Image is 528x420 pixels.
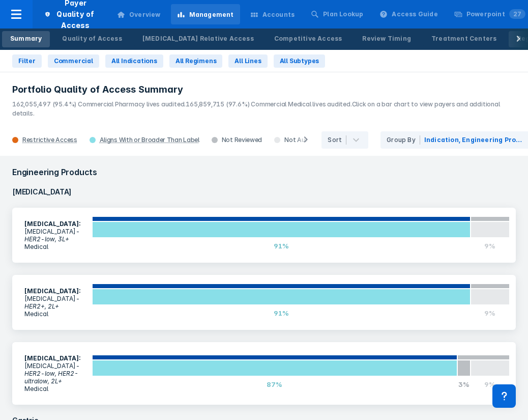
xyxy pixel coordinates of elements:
div: Powerpoint [466,10,525,19]
div: Competitive Access [274,34,342,43]
span: All Lines [234,57,261,65]
a: Management [171,4,240,24]
div: Not Audited [268,136,327,144]
b: [MEDICAL_DATA] : [24,220,80,228]
div: 91% [92,305,471,321]
a: Quality of Access [54,31,130,47]
h3: Portfolio Quality of Access Summary [12,83,516,96]
button: Commercial [48,54,99,68]
a: Treatment Centers [423,31,505,47]
div: Contact Support [492,384,516,408]
section: [MEDICAL_DATA] [18,281,92,324]
i: - HER2+, 2L+ [24,295,80,310]
span: All Subtypes [280,57,319,65]
span: 27 [509,9,525,19]
div: Indication, Engineering Products [424,135,526,145]
a: [MEDICAL_DATA]:[MEDICAL_DATA]- HER2-low, HER2-ultralow, 2L+Medical87%3%9% [12,342,516,405]
a: [MEDICAL_DATA]:[MEDICAL_DATA]- HER2+, 2L+Medical91%9% [12,275,516,330]
div: Restrictive Access [22,136,77,144]
span: Click on a bar chart to view payers and additional details. [12,100,500,117]
div: [MEDICAL_DATA] Relative Access [142,34,254,43]
div: Accounts [262,10,295,19]
div: 9% [471,305,510,321]
a: [MEDICAL_DATA] Relative Access [134,31,262,47]
div: Summary [10,34,42,43]
a: Summary [2,31,50,47]
button: Filter [12,54,42,68]
span: 165,859,715 (97.6%) Commercial Medical lives audited. [186,100,351,108]
a: Competitive Access [266,31,350,47]
div: Access Guide [392,10,437,19]
div: Overview [129,10,161,19]
i: - HER2-low, HER2-ultralow, 2L+ [24,362,80,385]
p: Medical [24,385,86,393]
div: 9% [471,238,510,254]
h3: Engineering Products [6,162,522,182]
div: Aligns With or Broader Than Label [100,136,199,144]
div: Management [189,10,234,19]
p: Medical [24,310,86,318]
span: All Indications [111,57,157,65]
button: All Regimens [169,54,223,68]
div: Treatment Centers [431,34,496,43]
div: 91% [92,238,471,254]
span: Commercial [54,57,93,65]
div: Quality of Access [62,34,122,43]
div: Sort [328,135,346,145]
button: All Lines [228,54,267,68]
section: [MEDICAL_DATA] [18,214,92,257]
div: Not Reviewed [206,136,268,144]
span: 162,055,497 (95.4%) Commercial Pharmacy lives audited. [12,100,186,108]
button: Export [471,130,522,150]
a: Accounts [244,4,301,24]
span: Filter [18,57,36,65]
span: All Regimens [175,57,217,65]
div: Review Timing [362,34,411,43]
h4: [MEDICAL_DATA] [6,182,522,202]
button: All Subtypes [274,54,326,68]
b: [MEDICAL_DATA] : [24,287,80,295]
div: Group By [387,135,420,145]
div: Plan Lookup [323,10,363,19]
b: [MEDICAL_DATA] : [24,354,80,362]
p: Medical [24,243,86,250]
a: [MEDICAL_DATA]:[MEDICAL_DATA]- HER2-low, 3L+Medical91%9% [12,208,516,263]
section: [MEDICAL_DATA] [18,348,92,399]
div: 87% [92,376,457,393]
div: 9% [471,376,510,393]
button: All Indications [105,54,163,68]
div: 3% [457,376,471,393]
i: - HER2-low, 3L+ [24,228,80,243]
a: Overview [111,4,167,24]
a: Review Timing [354,31,419,47]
